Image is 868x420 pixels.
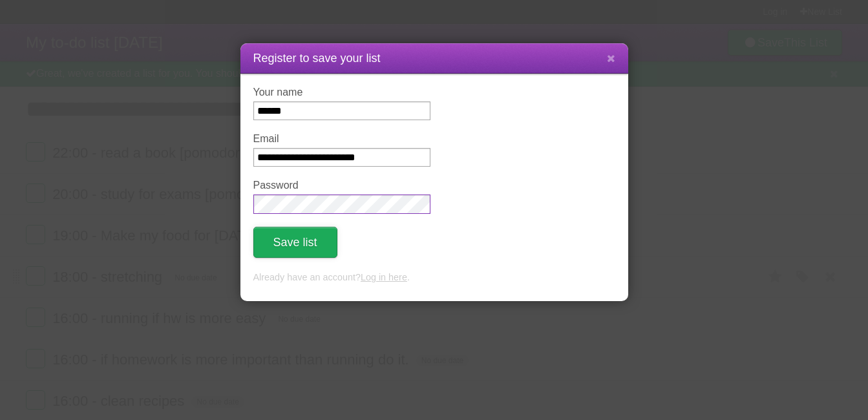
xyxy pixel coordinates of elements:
button: Save list [253,227,337,258]
label: Email [253,133,430,145]
a: Log in here [361,272,407,282]
p: Already have an account? . [253,271,615,285]
h1: Register to save your list [253,50,615,67]
label: Password [253,180,430,191]
label: Your name [253,87,430,98]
